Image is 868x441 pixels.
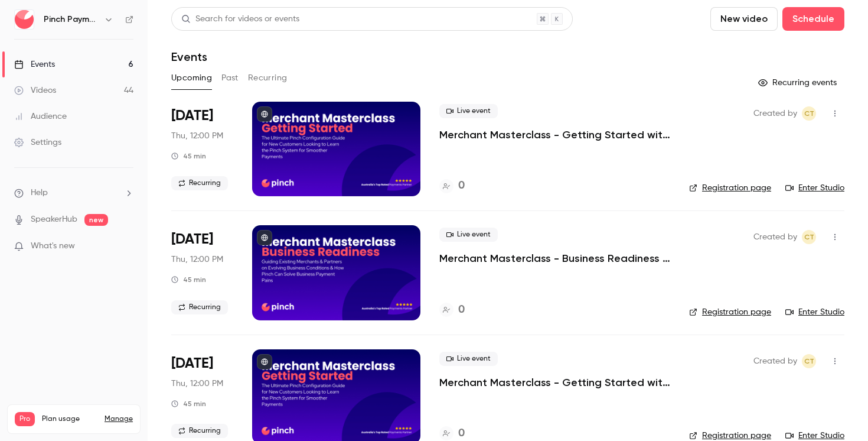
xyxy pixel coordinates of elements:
[753,230,797,244] span: Created by
[785,182,844,194] a: Enter Studio
[31,213,77,226] a: SpeakerHub
[804,106,814,121] span: CT
[171,69,212,87] button: Upcoming
[458,178,465,194] h4: 0
[44,14,99,25] h6: Pinch Payments
[171,151,206,161] div: 45 min
[439,251,670,265] a: Merchant Masterclass - Business Readiness Edition
[171,354,213,373] span: [DATE]
[31,187,48,199] span: Help
[689,306,771,318] a: Registration page
[171,300,228,314] span: Recurring
[221,69,239,87] button: Past
[15,10,34,29] img: Pinch Payments
[171,176,228,190] span: Recurring
[171,50,207,64] h1: Events
[753,354,797,368] span: Created by
[439,104,498,118] span: Live event
[753,106,797,121] span: Created by
[439,375,670,390] a: Merchant Masterclass - Getting Started with Pinch
[689,182,771,194] a: Registration page
[15,412,35,426] span: Pro
[439,178,465,194] a: 0
[14,111,67,122] div: Audience
[439,228,498,242] span: Live event
[439,352,498,366] span: Live event
[171,275,206,284] div: 45 min
[14,59,55,70] div: Events
[31,240,75,252] span: What's new
[439,128,670,142] a: Merchant Masterclass - Getting Started with Pinch
[42,414,97,424] span: Plan usage
[14,187,133,199] li: help-dropdown-opener
[171,225,233,320] div: Oct 2 Thu, 12:00 PM (Australia/Brisbane)
[84,214,108,226] span: new
[785,306,844,318] a: Enter Studio
[171,106,213,125] span: [DATE]
[710,7,778,31] button: New video
[181,13,299,25] div: Search for videos or events
[802,354,816,368] span: Cameron Taylor
[105,414,133,424] a: Manage
[14,85,56,96] div: Videos
[804,230,814,244] span: CT
[14,137,61,148] div: Settings
[782,7,844,31] button: Schedule
[802,106,816,121] span: Cameron Taylor
[171,424,228,438] span: Recurring
[248,69,288,87] button: Recurring
[171,230,213,249] span: [DATE]
[171,378,223,390] span: Thu, 12:00 PM
[804,354,814,368] span: CT
[171,254,223,265] span: Thu, 12:00 PM
[439,302,465,318] a: 0
[171,130,223,142] span: Thu, 12:00 PM
[171,399,206,408] div: 45 min
[119,241,133,252] iframe: Noticeable Trigger
[458,302,465,318] h4: 0
[171,102,233,196] div: Sep 18 Thu, 12:00 PM (Australia/Brisbane)
[753,73,844,92] button: Recurring events
[802,230,816,244] span: Cameron Taylor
